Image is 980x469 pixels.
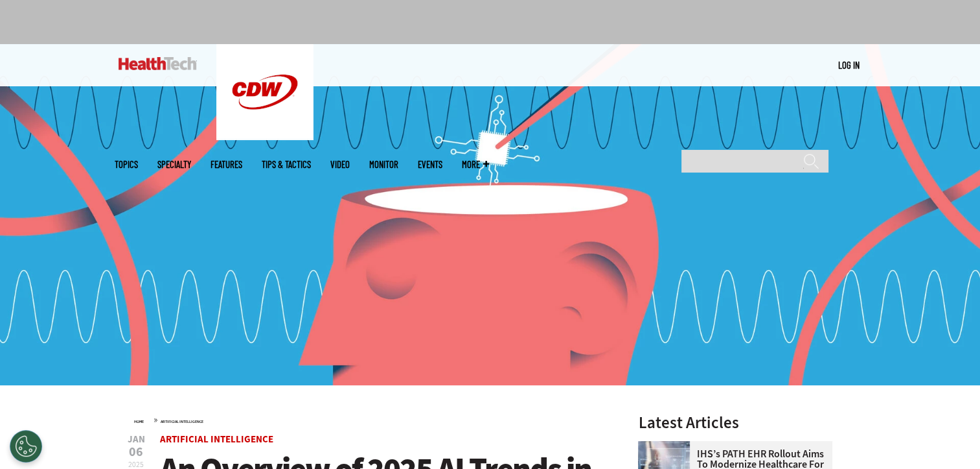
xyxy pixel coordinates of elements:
h3: Latest Articles [638,415,832,431]
div: Cookies Settings [10,430,42,463]
img: Home [216,44,313,140]
a: Video [330,160,350,169]
div: User menu [838,58,860,72]
span: More [462,160,489,169]
a: Log in [838,59,860,71]
a: Features [211,160,242,169]
a: Electronic health records [638,441,696,451]
a: Artificial Intelligence [161,419,203,424]
span: Jan [128,435,145,444]
a: Tips & Tactics [262,160,311,169]
a: Home [134,419,144,424]
span: 06 [128,446,145,459]
a: MonITor [369,160,398,169]
div: » [134,415,604,425]
span: Specialty [157,160,191,169]
button: Open Preferences [10,430,42,463]
img: Home [119,57,197,70]
a: Artificial Intelligence [160,433,273,446]
a: Events [418,160,442,169]
span: Topics [115,160,138,169]
a: CDW [216,130,313,143]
